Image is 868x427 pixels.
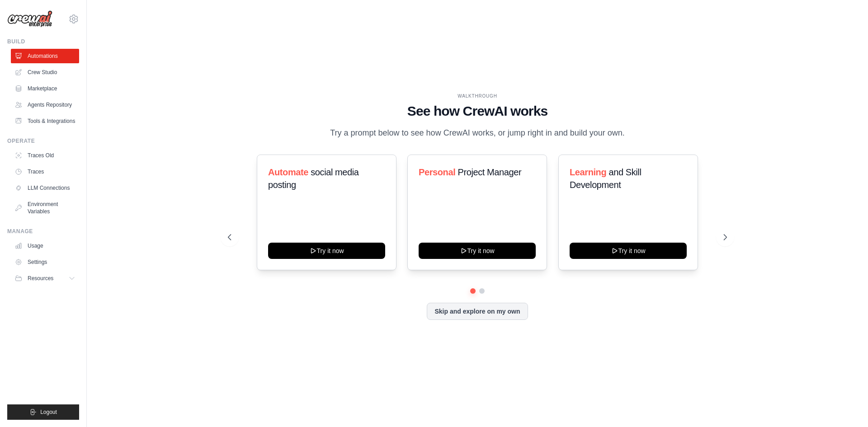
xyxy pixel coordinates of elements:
div: Manage [7,228,79,235]
a: Agents Repository [11,98,79,112]
div: Build [7,38,79,45]
a: Crew Studio [11,65,79,80]
h1: See how CrewAI works [228,103,727,119]
button: Resources [11,271,79,286]
button: Skip and explore on my own [427,303,528,320]
button: Logout [7,404,79,420]
a: Traces [11,164,79,179]
a: Marketplace [11,81,79,96]
a: Tools & Integrations [11,114,79,128]
span: Learning [570,167,606,177]
span: Resources [28,275,53,282]
a: Automations [11,49,79,63]
div: WALKTHROUGH [228,93,727,99]
iframe: Chat Widget [823,384,868,427]
span: Project Manager [458,167,522,177]
p: Try a prompt below to see how CrewAI works, or jump right in and build your own. [325,127,629,140]
span: Logout [40,408,57,416]
button: Try it now [570,243,687,259]
a: LLM Connections [11,181,79,195]
a: Traces Old [11,148,79,163]
span: social media posting [268,167,359,190]
a: Settings [11,255,79,269]
a: Environment Variables [11,197,79,219]
a: Usage [11,239,79,253]
span: and Skill Development [570,167,641,190]
button: Try it now [419,243,536,259]
img: Logo [7,10,52,28]
span: Personal [419,167,455,177]
span: Automate [268,167,308,177]
button: Try it now [268,243,385,259]
div: Operate [7,137,79,145]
